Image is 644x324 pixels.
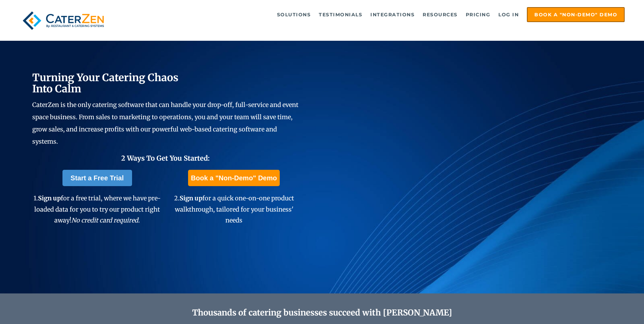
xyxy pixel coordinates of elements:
div: Navigation Menu [123,7,625,22]
span: CaterZen is the only catering software that can handle your drop-off, full-service and event spac... [32,101,298,145]
h2: Thousands of catering businesses succeed with [PERSON_NAME] [65,308,580,318]
span: Turning Your Catering Chaos Into Calm [32,71,179,95]
span: 2. for a quick one-on-one product walkthrough, tailored for your business' needs [174,194,294,224]
iframe: Help widget launcher [584,298,637,317]
img: caterzen [19,7,107,34]
span: 2 Ways To Get You Started: [121,154,210,162]
a: Testimonials [315,8,366,21]
a: Log in [495,8,522,21]
a: Resources [419,8,461,21]
a: Start a Free Trial [62,170,132,186]
a: Book a "Non-Demo" Demo [188,170,279,186]
em: No credit card required. [71,216,140,224]
a: Solutions [274,8,314,21]
span: Sign up [38,194,61,202]
a: Book a "Non-Demo" Demo [527,7,625,22]
a: Integrations [367,8,418,21]
span: Sign up [180,194,202,202]
span: 1. for a free trial, where we have pre-loaded data for you to try our product right away! [34,194,161,224]
a: Pricing [462,8,494,21]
